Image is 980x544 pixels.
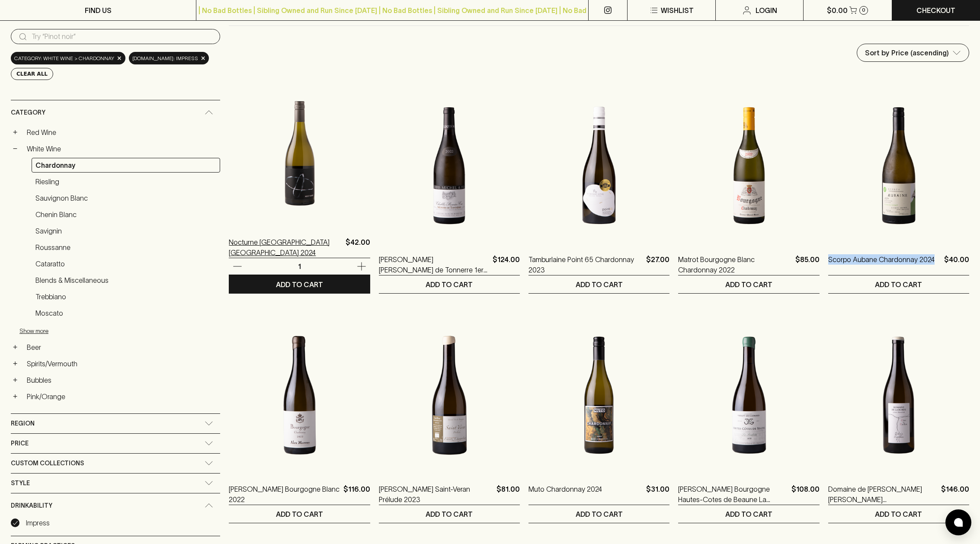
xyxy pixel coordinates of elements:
a: Matrot Bourgogne Blanc Chardonnay 2022 [678,254,791,275]
p: 0 [862,8,865,13]
a: Muto Chardonnay 2024 [528,484,602,505]
p: $31.00 [646,484,669,505]
img: Joannes Violot-Guillemard Bourgogne Hautes-Cotes de Beaune La Foulotte Blanc 2020 [678,320,819,471]
p: Impress [26,518,50,528]
span: Region [11,418,35,429]
p: ADD TO CART [276,509,323,519]
span: Style [11,478,30,489]
p: ADD TO CART [875,509,922,519]
p: $81.00 [496,484,520,505]
button: Show more [19,322,133,340]
div: Style [11,474,220,493]
p: 1 [289,262,310,271]
a: Pink/Orange [23,389,220,404]
div: Category [11,100,220,125]
p: $124.00 [493,254,520,275]
a: Trebbiano [32,289,220,304]
img: Muto Chardonnay 2024 [528,320,669,471]
div: Custom Collections [11,454,220,473]
span: Custom Collections [11,458,84,469]
p: ADD TO CART [426,509,473,519]
a: Domaine de [PERSON_NAME] [PERSON_NAME] [PERSON_NAME] Chardonnay 2023 [828,484,938,505]
img: Tamburlaine Point 65 Chardonnay 2023 [528,90,669,241]
a: Chenin Blanc [32,207,220,222]
a: [PERSON_NAME] Bourgogne Blanc 2022 [229,484,339,505]
a: Bubbles [23,373,220,387]
a: Nocturne [GEOGRAPHIC_DATA] [GEOGRAPHIC_DATA] 2024 [229,237,342,258]
p: ADD TO CART [276,279,323,290]
p: FIND US [85,5,112,16]
div: Price [11,434,220,453]
p: Login [756,5,777,16]
p: ADD TO CART [725,279,772,290]
p: ADD TO CART [875,279,922,290]
div: Sort by Price (ascending) [857,44,969,61]
a: Red Wine [23,125,220,140]
span: × [201,54,206,63]
a: Cataratto [32,256,220,271]
p: Wishlist [661,5,694,16]
img: Frantz Chagnoleau Saint-Veran Prélude 2023 [379,320,520,471]
button: ADD TO CART [678,275,819,293]
button: − [11,144,19,153]
img: Louis Michel Chablis Montee de Tonnerre 1er Cru 2021 [379,90,520,241]
div: Region [11,414,220,433]
button: ADD TO CART [379,505,520,523]
p: $40.00 [944,254,969,275]
span: Category [11,107,45,118]
p: $146.00 [941,484,969,505]
button: ADD TO CART [678,505,819,523]
a: Scorpo Aubane Chardonnay 2024 [828,254,935,275]
a: [PERSON_NAME] Saint-Veran Prélude 2023 [379,484,493,505]
button: ADD TO CART [828,275,969,293]
span: [DOMAIN_NAME]: Impress [132,54,198,63]
button: ADD TO CART [828,505,969,523]
button: ADD TO CART [229,275,370,293]
button: + [11,376,19,384]
p: $27.00 [646,254,669,275]
p: Sort by Price (ascending) [865,48,949,58]
button: + [11,343,19,352]
img: bubble-icon [954,518,963,527]
p: $0.00 [827,5,848,16]
button: ADD TO CART [528,275,669,293]
span: × [117,54,122,63]
a: [PERSON_NAME] [PERSON_NAME] de Tonnerre 1er Cru 2021 [379,254,489,275]
img: Scorpo Aubane Chardonnay 2024 [828,90,969,241]
a: Chardonnay [32,158,220,173]
p: $108.00 [791,484,820,505]
button: ADD TO CART [528,505,669,523]
a: [PERSON_NAME] Bourgogne Hautes-Cotes de Beaune La Foulotte Blanc 2020 [678,484,788,505]
a: White Wine [23,141,220,156]
img: Alex Moreau Bourgogne Blanc 2022 [229,320,370,471]
a: Riesling [32,174,220,189]
p: ADD TO CART [576,279,623,290]
p: Checkout [916,5,955,16]
p: $116.00 [343,484,370,505]
a: Beer [23,340,220,355]
p: $42.00 [346,237,370,258]
div: Drinkability [11,493,220,518]
button: Clear All [11,68,53,80]
a: Moscato [32,306,220,320]
span: Drinkability [11,500,52,511]
a: Tamburlaine Point 65 Chardonnay 2023 [528,254,643,275]
a: Roussanne [32,240,220,255]
img: Domaine de la Borde Cote de Caillot Chardonnay 2023 [828,320,969,471]
button: ADD TO CART [379,275,520,293]
button: + [11,128,19,137]
p: ADD TO CART [576,509,623,519]
p: ADD TO CART [426,279,473,290]
a: Spirits/Vermouth [23,356,220,371]
img: Matrot Bourgogne Blanc Chardonnay 2022 [678,90,819,241]
span: Price [11,438,29,449]
p: ADD TO CART [725,509,772,519]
